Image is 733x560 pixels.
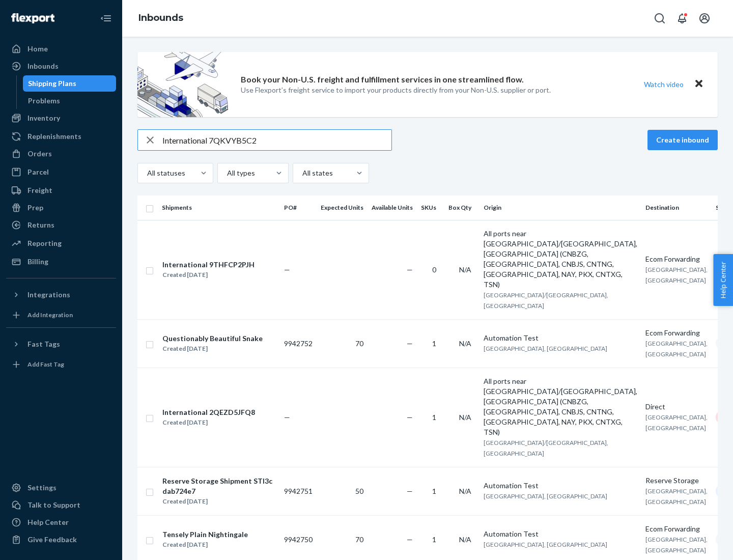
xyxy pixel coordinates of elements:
a: Inbounds [138,12,183,23]
div: Automation Test [484,529,637,539]
a: Settings [6,480,116,496]
a: Inbounds [6,58,116,74]
span: [GEOGRAPHIC_DATA], [GEOGRAPHIC_DATA] [645,413,708,432]
th: PO# [280,195,317,220]
div: Fast Tags [27,339,60,349]
ol: breadcrumbs [130,4,191,33]
span: — [284,413,290,422]
span: 1 [432,535,436,544]
div: Replenishments [27,131,81,142]
th: Box Qty [444,195,480,220]
div: Add Fast Tag [27,360,64,369]
a: Inventory [6,110,116,126]
a: Add Integration [6,307,116,323]
div: Ecom Forwarding [645,254,708,264]
div: Automation Test [484,481,637,491]
div: All ports near [GEOGRAPHIC_DATA]/[GEOGRAPHIC_DATA], [GEOGRAPHIC_DATA] (CNBZG, [GEOGRAPHIC_DATA], ... [484,376,637,437]
div: Created [DATE] [162,496,275,507]
button: Close Navigation [96,8,116,29]
div: Reporting [27,238,62,248]
div: International 9THFCP2PJH [162,260,255,270]
div: Ecom Forwarding [645,328,708,338]
button: Create inbound [647,130,718,150]
a: Add Fast Tag [6,356,116,373]
span: 1 [432,413,436,422]
span: N/A [459,339,471,348]
a: Talk to Support [6,497,116,513]
span: N/A [459,265,471,274]
a: Shipping Plans [23,75,117,92]
span: 70 [355,535,363,544]
span: — [407,413,413,422]
input: All types [226,168,227,178]
span: [GEOGRAPHIC_DATA]/[GEOGRAPHIC_DATA], [GEOGRAPHIC_DATA] [484,291,608,310]
div: Settings [27,483,57,493]
div: Add Integration [27,311,73,319]
div: Created [DATE] [162,417,255,428]
div: Created [DATE] [162,344,263,354]
div: Direct [645,402,708,412]
a: Freight [6,182,116,199]
div: Returns [27,220,54,230]
div: Orders [27,149,52,159]
div: Ecom Forwarding [645,524,708,534]
div: Integrations [27,290,70,300]
span: [GEOGRAPHIC_DATA], [GEOGRAPHIC_DATA] [645,487,708,506]
span: 50 [355,487,363,495]
div: Questionably Beautiful Snake [162,333,263,344]
span: 1 [432,339,436,348]
div: Billing [27,257,48,267]
a: Home [6,41,116,57]
div: Parcel [27,167,49,177]
a: Replenishments [6,128,116,145]
p: Use Flexport’s freight service to import your products directly from your Non-U.S. supplier or port. [241,85,551,95]
div: Created [DATE] [162,540,248,550]
span: — [407,487,413,495]
span: [GEOGRAPHIC_DATA], [GEOGRAPHIC_DATA] [484,492,607,500]
td: 9942751 [280,467,317,515]
span: N/A [459,413,471,422]
input: All statuses [146,168,147,178]
span: N/A [459,487,471,495]
p: Book your Non-U.S. freight and fulfillment services in one streamlined flow. [241,74,524,86]
th: Origin [480,195,641,220]
button: Fast Tags [6,336,116,352]
div: Inventory [27,113,60,123]
button: Open notifications [672,8,692,29]
a: Billing [6,254,116,270]
th: Destination [641,195,712,220]
span: — [284,265,290,274]
div: Reserve Storage [645,475,708,486]
a: Parcel [6,164,116,180]
span: 1 [432,487,436,495]
span: 0 [432,265,436,274]
th: Shipments [158,195,280,220]
div: Automation Test [484,333,637,343]
div: Shipping Plans [28,78,76,89]
span: N/A [459,535,471,544]
div: Prep [27,203,43,213]
a: Problems [23,93,117,109]
div: Problems [28,96,60,106]
span: [GEOGRAPHIC_DATA], [GEOGRAPHIC_DATA] [645,536,708,554]
span: [GEOGRAPHIC_DATA], [GEOGRAPHIC_DATA] [484,541,607,548]
div: Talk to Support [27,500,80,510]
img: Flexport logo [11,13,54,23]
span: [GEOGRAPHIC_DATA], [GEOGRAPHIC_DATA] [645,340,708,358]
button: Close [692,77,706,92]
a: Reporting [6,235,116,251]
div: Help Center [27,517,69,527]
div: All ports near [GEOGRAPHIC_DATA]/[GEOGRAPHIC_DATA], [GEOGRAPHIC_DATA] (CNBZG, [GEOGRAPHIC_DATA], ... [484,229,637,290]
th: SKUs [417,195,444,220]
span: [GEOGRAPHIC_DATA], [GEOGRAPHIC_DATA] [645,266,708,284]
th: Available Units [368,195,417,220]
a: Help Center [6,514,116,530]
span: [GEOGRAPHIC_DATA], [GEOGRAPHIC_DATA] [484,345,607,352]
a: Orders [6,146,116,162]
span: — [407,265,413,274]
span: [GEOGRAPHIC_DATA]/[GEOGRAPHIC_DATA], [GEOGRAPHIC_DATA] [484,439,608,457]
button: Help Center [713,254,733,306]
div: Created [DATE] [162,270,255,280]
span: — [407,339,413,348]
